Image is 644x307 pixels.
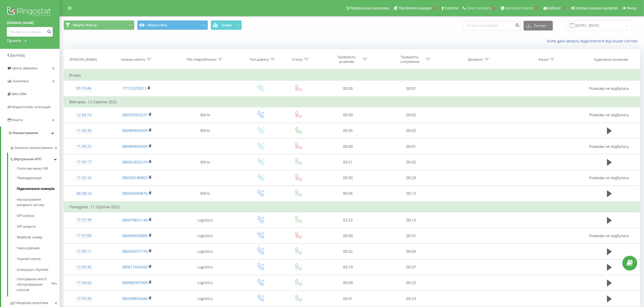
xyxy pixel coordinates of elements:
[17,175,41,181] span: Переадресація
[17,166,48,171] span: Голосове меню IVR
[12,79,29,83] span: Аналiтика
[445,6,458,10] span: Клієнти
[17,243,60,254] a: Черга дзвінків
[69,215,99,225] div: 17:37:39
[170,212,241,228] td: Logistics
[589,86,629,91] span: Розмова не відбулась
[70,57,97,62] div: [PERSON_NAME]
[122,159,148,165] a: 380952832319
[316,212,379,228] td: 02:23
[69,157,99,167] div: 11:55:17
[17,277,50,293] span: Опитування якості обслуговування клієнтів
[69,262,99,272] div: 17:35:35
[122,112,148,117] a: 380509352531
[399,6,431,10] span: Проблемні номери
[589,233,629,238] span: Розмова не відбулась
[316,275,379,291] td: 00:09
[250,57,269,62] div: Тип дзвінка
[69,188,99,199] div: 08:58:14
[12,92,26,96] span: Mini CRM
[69,125,99,136] div: 11:59:35
[7,38,21,43] div: Проекти
[7,20,53,26] a: [DOMAIN_NAME]
[539,57,549,62] div: Канал
[379,291,442,306] td: 00:23
[170,186,241,202] td: Bitrix
[221,23,232,27] span: Графік
[467,6,491,10] span: Clear numbers
[594,57,628,62] div: Аудіозапис розмови
[292,57,303,62] div: Статус
[589,112,629,117] span: Розмова не відбулась
[589,175,629,180] span: Розмова не відбулась
[316,170,379,186] td: 00:00
[7,27,53,37] input: Пошук за номером
[15,300,48,306] span: Наскрізна аналітика
[379,186,442,202] td: 00:13
[332,55,361,64] div: Тривалість розмови
[379,275,442,291] td: 00:22
[122,144,148,149] a: 380989595059
[17,173,60,183] a: Переадресація
[170,107,241,123] td: Bitrix
[379,81,442,97] td: 00:01
[17,194,60,210] a: Налаштування вихідного зв’язку
[316,123,379,138] td: 00:35
[10,141,60,153] a: Загальні налаштування
[17,210,60,221] a: SIP шлюзи
[69,293,99,304] div: 17:33:26
[211,20,242,30] button: Графік
[349,6,389,10] span: Реферальна програма
[17,264,60,275] a: Інтеграція з Kyivstar
[379,170,442,186] td: 00:29
[170,154,241,170] td: Bitrix
[316,244,379,259] td: 00:32
[17,267,48,272] span: Інтеграція з Kyivstar
[122,264,148,270] a: 380671643920
[137,20,208,30] button: Оберіть Вид
[316,228,379,244] td: 00:00
[64,97,640,107] td: Вівторок, 12 Серпня 2025
[69,278,99,288] div: 17:34:50
[627,6,637,10] span: Вихід
[12,66,38,70] span: Центр звернень
[170,228,241,244] td: Logistics
[64,70,640,81] td: Вчора
[379,228,442,244] td: 00:31
[464,21,521,30] input: Пошук за номером
[316,259,379,275] td: 00:19
[12,105,51,109] span: Маркетплейс інтеграцій
[123,86,147,91] a: 77172570513
[379,139,442,154] td: 00:01
[17,224,36,229] span: SIP акаунти
[10,153,60,164] a: Віртуальна АТС
[316,186,379,202] td: 00:06
[12,118,22,122] span: Кошти
[122,280,148,285] a: 380980397309
[17,197,57,208] span: Налаштування вихідного зв’язку
[69,141,99,152] div: 11:59:23
[17,245,39,251] span: Черга дзвінків
[64,20,134,30] button: Оберіть Фільтр
[468,57,483,62] div: Джерело
[122,233,148,238] a: 380960920806
[589,144,629,149] span: Розмова не відбулась
[17,235,42,240] span: Webhook номер
[17,186,55,192] span: Підключення номерів
[524,21,553,30] button: Експорт
[548,6,561,10] span: Кабінет
[379,123,442,138] td: 00:02
[17,213,34,219] span: SIP шлюзи
[170,244,241,259] td: Logistics
[379,107,442,123] td: 00:02
[69,173,99,183] div: 11:33:16
[17,221,60,232] a: SIP акаунти
[122,128,148,133] a: 380989595059
[12,131,38,135] span: Налаштування
[170,291,241,306] td: Logistics
[576,6,618,10] span: Налаштування профілю
[17,166,60,173] a: Голосове меню IVR
[379,259,442,275] td: 00:07
[170,123,241,138] td: Bitrix
[505,6,533,10] span: Numbers reserve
